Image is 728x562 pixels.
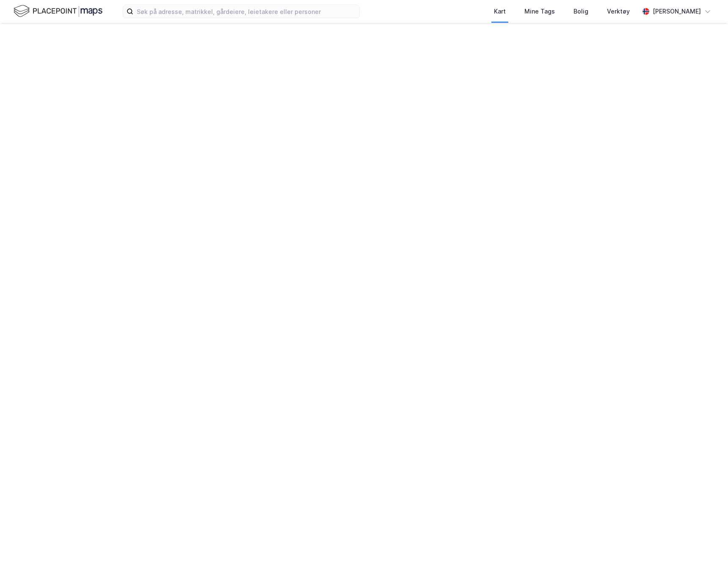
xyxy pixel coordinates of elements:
[133,5,359,18] input: Søk på adresse, matrikkel, gårdeiere, leietakere eller personer
[494,6,506,17] div: Kart
[653,6,701,17] div: [PERSON_NAME]
[574,6,588,17] div: Bolig
[524,6,555,17] div: Mine Tags
[14,4,102,19] img: logo.f888ab2527a4732fd821a326f86c7f29.svg
[607,6,630,17] div: Verktøy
